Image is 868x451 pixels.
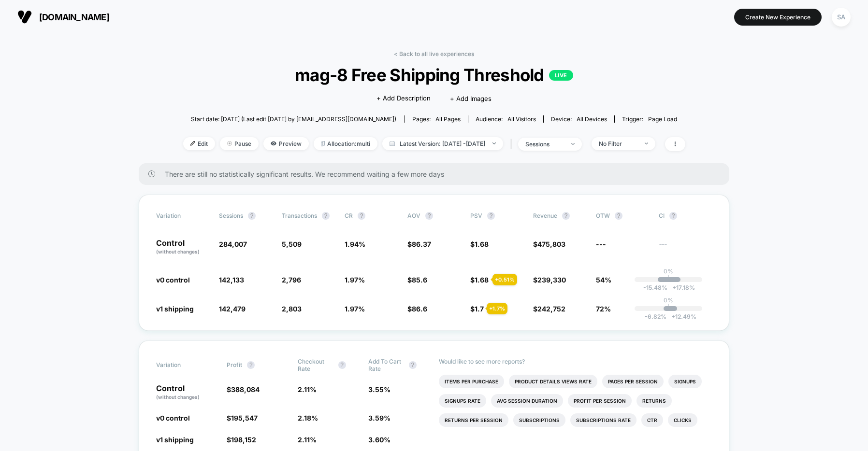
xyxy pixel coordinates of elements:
[570,413,637,427] li: Subscriptions Rate
[298,358,333,372] span: Checkout Rate
[562,212,570,220] button: ?
[664,268,673,275] p: 0%
[39,12,109,22] span: [DOMAIN_NAME]
[669,212,677,220] button: ?
[14,9,112,25] button: [DOMAIN_NAME]
[282,212,317,219] span: Transactions
[282,305,302,313] span: 2,803
[549,70,573,81] p: LIVE
[345,305,365,313] span: 1.97 %
[475,240,489,248] span: 1.68
[219,212,243,219] span: Sessions
[156,414,190,422] span: v0 control
[412,305,427,313] span: 86.6
[227,361,242,368] span: Profit
[507,115,536,123] span: All Visitors
[368,385,391,394] span: 3.55 %
[475,305,484,313] span: 1.7
[227,385,260,394] span: $
[190,141,195,146] img: edit
[659,241,712,255] span: ---
[571,143,575,145] img: end
[533,305,565,313] span: $
[407,212,420,219] span: AOV
[667,275,669,282] p: |
[492,274,517,285] div: + 0.51 %
[298,436,317,444] span: 2.11 %
[664,296,673,304] p: 0%
[390,141,395,146] img: calendar
[577,115,607,123] span: all devices
[298,385,317,394] span: 2.11 %
[667,304,669,311] p: |
[407,240,431,248] span: $
[231,436,256,444] span: 198,152
[282,276,301,284] span: 2,796
[412,276,427,284] span: 85.6
[227,436,256,444] span: $
[615,212,622,220] button: ?
[622,115,677,123] div: Trigger:
[439,394,486,408] li: Signups Rate
[476,115,536,123] div: Audience:
[314,137,377,150] span: Allocation: multi
[734,9,822,26] button: Create New Experience
[439,358,712,365] p: Would like to see more reports?
[832,8,851,27] div: SA
[407,305,427,313] span: $
[596,240,606,248] span: ---
[247,361,255,369] button: ?
[156,305,194,313] span: v1 shipping
[17,10,32,24] img: Visually logo
[641,413,663,427] li: Ctr
[345,212,353,219] span: CR
[435,115,461,123] span: all pages
[666,313,696,320] span: 12.49 %
[475,276,489,284] span: 1.68
[412,240,431,248] span: 86.37
[668,413,697,427] li: Clicks
[156,384,217,401] p: Control
[645,313,666,320] span: -6.82 %
[672,284,676,291] span: +
[492,142,496,144] img: end
[298,414,318,422] span: 2.18 %
[599,140,637,147] div: No Filter
[568,394,632,408] li: Profit Per Session
[596,305,611,313] span: 72%
[227,141,232,146] img: end
[382,137,503,150] span: Latest Version: [DATE] - [DATE]
[508,137,518,151] span: |
[537,276,566,284] span: 239,330
[513,413,565,427] li: Subscriptions
[470,240,489,248] span: $
[648,115,677,123] span: Page Load
[487,212,495,220] button: ?
[543,115,614,123] span: Device:
[509,375,597,388] li: Product Details Views Rate
[156,239,209,255] p: Control
[183,137,215,150] span: Edit
[156,276,190,284] span: v0 control
[470,276,489,284] span: $
[602,375,664,388] li: Pages Per Session
[156,249,200,254] span: (without changes)
[345,276,365,284] span: 1.97 %
[345,240,365,248] span: 1.94 %
[191,115,396,123] span: Start date: [DATE] (Last edit [DATE] by [EMAIL_ADDRESS][DOMAIN_NAME])
[394,50,474,57] a: < Back to all live experiences
[439,375,504,388] li: Items Per Purchase
[220,137,259,150] span: Pause
[533,276,566,284] span: $
[525,141,564,148] div: sessions
[671,313,675,320] span: +
[596,212,649,220] span: OTW
[412,115,461,123] div: Pages:
[533,212,557,219] span: Revenue
[645,142,648,144] img: end
[338,361,346,369] button: ?
[667,284,695,291] span: 17.18 %
[487,303,507,314] div: + 1.7 %
[376,94,431,103] span: + Add Description
[231,414,258,422] span: 195,547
